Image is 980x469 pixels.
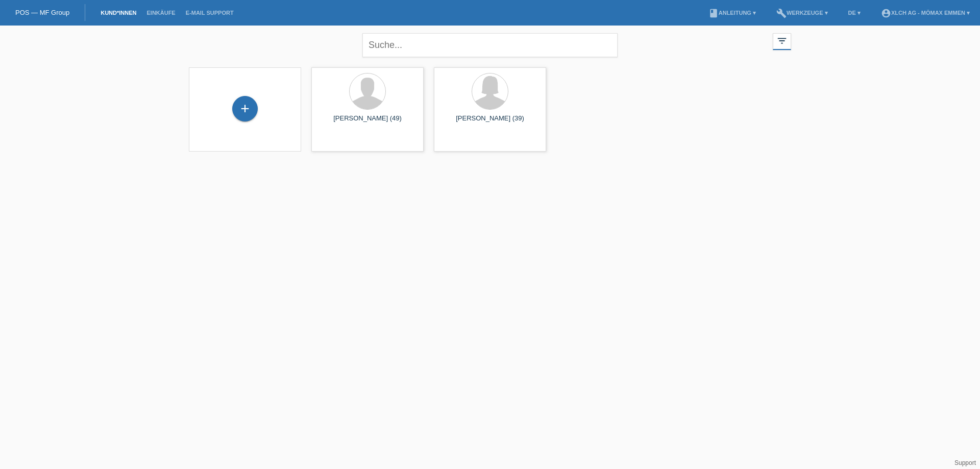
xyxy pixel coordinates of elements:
[881,8,891,18] i: account_circle
[876,10,975,16] a: account_circleXLCH AG - Mömax Emmen ▾
[843,10,866,16] a: DE ▾
[181,10,239,16] a: E-Mail Support
[388,27,592,57] div: Sie haben die falsche Anmeldeseite in Ihren Lesezeichen/Favoriten gespeichert. Bitte nicht [DOMAI...
[233,100,257,117] div: Kund*in hinzufügen
[708,8,719,18] i: book
[320,114,415,131] div: [PERSON_NAME] (49)
[703,10,761,16] a: bookAnleitung ▾
[15,9,69,16] a: POS — MF Group
[442,114,538,131] div: [PERSON_NAME] (39)
[776,8,787,18] i: build
[141,10,180,16] a: Einkäufe
[95,10,141,16] a: Kund*innen
[771,10,833,16] a: buildWerkzeuge ▾
[954,459,976,466] a: Support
